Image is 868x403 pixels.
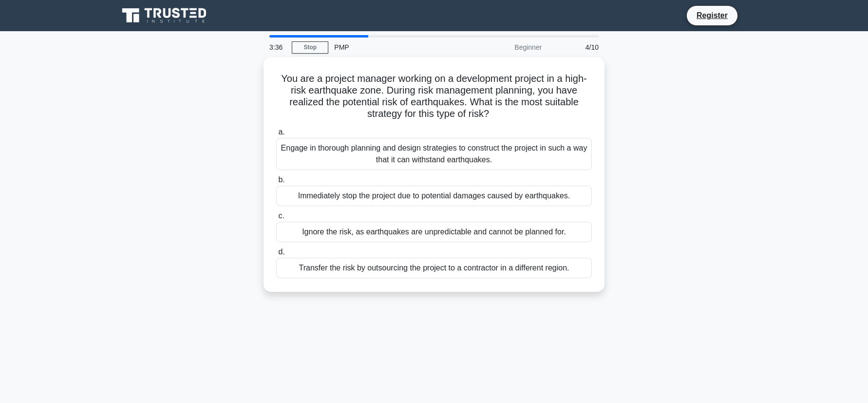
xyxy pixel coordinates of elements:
span: a. [278,128,284,136]
div: Engage in thorough planning and design strategies to construct the project in such a way that it ... [276,138,592,170]
a: Stop [292,41,328,54]
div: 4/10 [547,38,604,57]
div: Transfer the risk by outsourcing the project to a contractor in a different region. [276,258,592,278]
h5: You are a project manager working on a development project in a high-risk earthquake zone. During... [275,73,593,120]
div: 3:36 [264,38,292,57]
div: Ignore the risk, as earthquakes are unpredictable and cannot be planned for. [276,222,592,242]
div: Beginner [462,38,547,57]
span: d. [278,248,284,256]
span: c. [278,211,284,220]
a: Register [691,9,734,21]
span: b. [278,175,284,184]
div: PMP [328,38,462,57]
div: Immediately stop the project due to potential damages caused by earthquakes. [276,186,592,206]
